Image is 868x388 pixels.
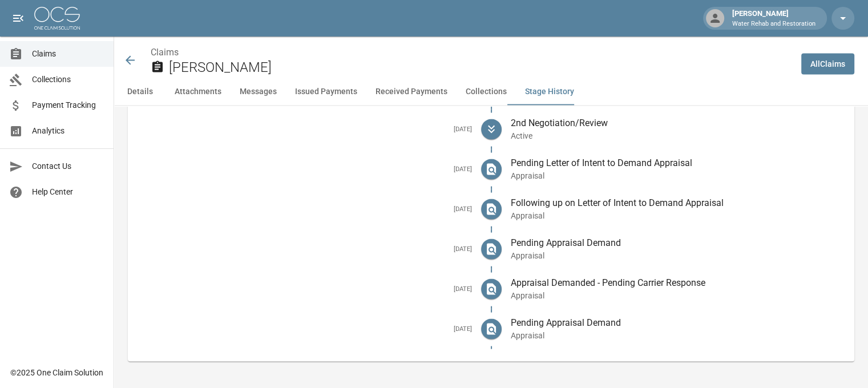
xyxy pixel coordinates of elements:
a: AllClaims [801,54,854,75]
span: Payment Tracking [32,99,104,111]
span: Contact Us [32,160,104,172]
p: Appraisal Demanded - Pending Carrier Response [511,276,846,290]
p: 2nd Negotiation/Review [511,116,846,130]
p: Active [511,130,846,142]
p: Following up on Letter of Intent to Demand Appraisal [511,196,846,210]
h5: [DATE] [137,165,472,174]
span: Help Center [32,186,104,198]
p: Appraisal [511,210,846,221]
p: Water Rehab and Restoration [732,19,815,29]
img: ocs-logo-white-transparent.png [34,7,80,30]
div: anchor tabs [114,78,868,106]
button: Messages [231,78,286,106]
h5: [DATE] [137,285,472,294]
h5: [DATE] [137,205,472,214]
button: Attachments [165,78,231,106]
p: Appraisal [511,290,846,301]
nav: breadcrumb [151,46,792,59]
button: Details [114,78,165,106]
p: Appraisal [511,170,846,181]
p: Appraisal [511,330,846,341]
p: Pending Letter of Intent to Demand Appraisal [511,156,846,170]
button: Issued Payments [286,78,366,106]
p: Pending Appraisal Demand [511,236,846,250]
p: Pending Appraisal Demand [511,316,846,330]
button: open drawer [7,7,30,30]
span: Claims [32,48,104,60]
div: [PERSON_NAME] [728,8,820,29]
h5: [DATE] [137,126,472,134]
span: Collections [32,74,104,86]
h5: [DATE] [137,245,472,254]
p: Appraisal [511,250,846,261]
div: © 2025 One Claim Solution [10,367,103,378]
h5: [DATE] [137,325,472,334]
button: Stage History [516,78,583,106]
button: Collections [457,78,516,106]
span: Analytics [32,125,104,137]
button: Received Payments [366,78,457,106]
a: Claims [151,47,179,58]
h2: [PERSON_NAME] [169,59,792,76]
